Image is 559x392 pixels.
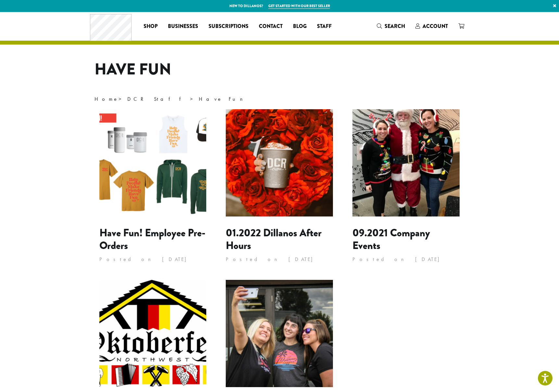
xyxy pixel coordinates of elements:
a: DCR Staff [127,96,190,102]
a: Search [372,21,410,32]
span: Shop [144,22,158,31]
span: Businesses [168,22,198,31]
a: 09.2021 Company Events [352,225,430,253]
a: Home [95,96,119,102]
p: Posted on [DATE] [99,255,207,264]
a: Shop [138,21,163,32]
p: Posted on [DATE] [352,255,460,264]
img: 01.2022 Dillanos After Hours [226,109,333,216]
span: Contact [259,22,283,31]
span: Subscriptions [209,22,248,31]
span: Search [385,22,405,30]
img: 09.2021 Dillanos After Hours [99,280,207,387]
span: > > [95,96,248,102]
span: Blog [293,22,307,31]
a: 01.2022 Dillanos After Hours [226,225,322,253]
img: 06.2021 Dillanos After Hours [226,280,333,387]
p: Posted on [DATE] [226,255,333,264]
span: Staff [317,22,332,31]
a: Have Fun! Employee Pre-Orders [99,225,205,253]
h1: Have Fun [95,60,465,79]
a: Get started with our best seller [268,3,330,9]
img: 09.2021 Company Events [352,109,460,216]
img: Have Fun! Employee Pre-Orders [99,109,207,216]
span: Have Fun [199,96,248,102]
a: Staff [312,21,337,32]
span: Account [423,22,448,30]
